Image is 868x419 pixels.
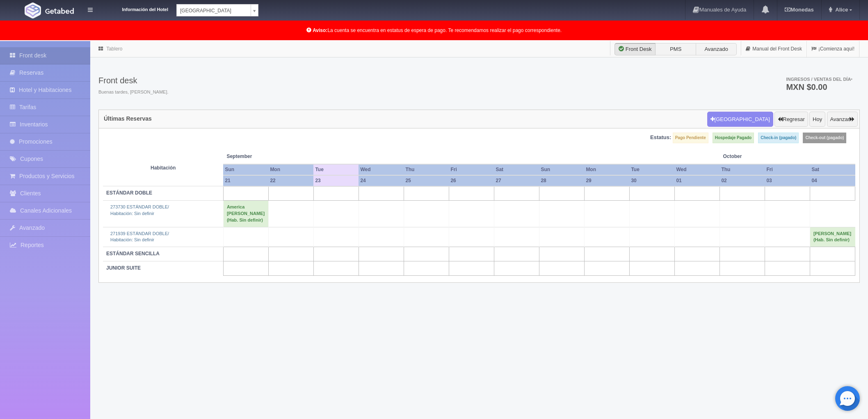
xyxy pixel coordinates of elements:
th: Mon [268,164,313,175]
a: 273730 ESTÁNDAR DOBLE/Habitación: Sin definir [110,204,169,216]
button: Hoy [809,112,825,127]
td: America [PERSON_NAME] (Hab. Sin definir) [223,201,268,227]
a: [GEOGRAPHIC_DATA] [176,4,258,16]
button: Regresar [774,112,808,127]
th: Sat [810,164,855,175]
th: 01 [674,175,720,186]
th: 27 [494,175,539,186]
th: 04 [810,175,855,186]
th: Mon [584,164,629,175]
h3: Front desk [98,76,169,85]
h3: MXN $0.00 [786,83,852,91]
a: Manual del Front Desk [741,41,806,57]
th: 24 [359,175,404,186]
th: Wed [359,164,404,175]
img: Getabed [25,2,41,18]
th: Sun [539,164,584,175]
b: ESTÁNDAR DOBLE [106,190,152,196]
b: Aviso: [313,27,327,33]
th: 21 [223,175,268,186]
th: 03 [765,175,810,186]
a: Tablero [106,46,122,52]
th: 30 [629,175,674,186]
a: 271939 ESTÁNDAR DOBLE/Habitación: Sin definir [110,231,169,243]
b: JUNIOR SUITE [106,265,141,271]
span: October [723,153,806,160]
th: Wed [674,164,720,175]
th: Thu [720,164,765,175]
label: Pago Pendiente [673,133,708,143]
th: 02 [720,175,765,186]
label: PMS [655,43,696,55]
b: Monedas [785,7,813,13]
span: Ingresos / Ventas del día [786,77,852,82]
span: September [226,153,310,160]
th: 25 [404,175,449,186]
img: Getabed [45,8,74,14]
button: [GEOGRAPHIC_DATA] [707,112,773,127]
label: Check-out (pagado) [803,133,846,143]
th: Tue [629,164,674,175]
th: Tue [313,164,359,175]
dt: Información del Hotel [103,4,168,13]
th: Sun [223,164,268,175]
th: Fri [765,164,810,175]
span: Alice [833,7,848,13]
h4: Últimas Reservas [104,116,152,122]
button: Avanzar [827,112,858,127]
label: Estatus: [650,134,671,142]
label: Front Desk [614,43,656,55]
th: 29 [584,175,629,186]
label: Check-in (pagado) [758,133,799,143]
th: Sat [494,164,539,175]
b: ESTÁNDAR SENCILLA [106,251,160,256]
th: 22 [268,175,313,186]
td: [PERSON_NAME] (Hab. Sin definir) [810,227,855,247]
th: 26 [449,175,494,186]
label: Hospedaje Pagado [713,133,754,143]
th: 28 [539,175,584,186]
label: Avanzado [696,43,737,55]
span: [GEOGRAPHIC_DATA] [180,5,247,17]
span: Buenas tardes, [PERSON_NAME]. [98,89,169,96]
strong: Habitación [151,165,176,171]
a: ¡Comienza aquí! [807,41,859,57]
th: Fri [449,164,494,175]
th: 23 [313,175,359,186]
th: Thu [404,164,449,175]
